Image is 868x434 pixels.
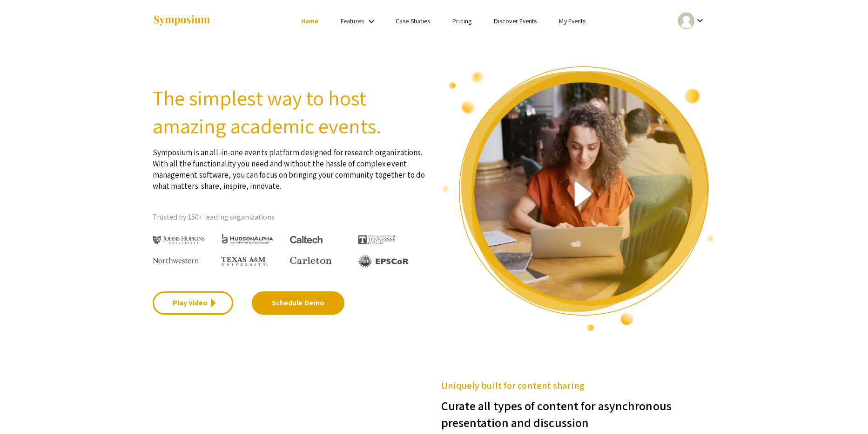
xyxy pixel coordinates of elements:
img: Texas A&M University [221,257,268,266]
img: Carleton [290,257,332,264]
img: The University of Tennessee [358,235,396,244]
a: Case Studies [396,17,430,25]
mat-icon: Expand Features list [366,16,377,27]
img: video overview of Symposium [441,65,716,332]
p: Symposium is an all-in-one events platform designed for research organizations. With all the func... [153,140,427,192]
a: Pricing [452,17,471,25]
img: Northwestern [153,257,199,263]
img: HudsonAlpha [221,233,274,244]
a: Schedule Demo [252,291,344,315]
h3: Curate all types of content for asynchronous presentation and discussion [441,393,716,431]
a: Features [341,17,364,25]
mat-icon: Expand account dropdown [694,15,706,26]
h2: The simplest way to host amazing academic events. [153,84,427,140]
a: Discover Events [494,17,537,25]
a: Home [301,17,318,25]
img: Johns Hopkins University [153,236,205,245]
img: EPSCOR [358,255,410,268]
iframe: Chat [7,392,40,427]
p: Trusted by 150+ leading organizations [153,210,427,224]
button: Expand account dropdown [668,10,715,31]
h5: Uniquely built for content sharing [441,379,716,393]
img: Caltech [290,236,323,244]
a: Play Video [153,291,233,315]
a: My Events [559,17,585,25]
img: Symposium by ForagerOne [153,14,211,27]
